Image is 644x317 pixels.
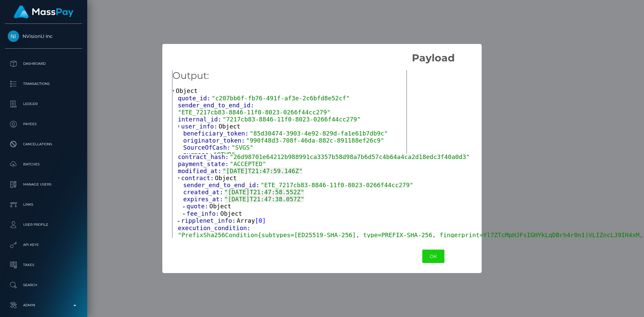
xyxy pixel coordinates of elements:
[183,137,246,144] span: originator_token:
[183,181,261,189] span: sender_end_to_end_id:
[181,174,215,181] span: contract:
[178,109,330,116] span: "ETE_7217cb83-8846-11f0-8023-0266f44cc279"
[8,119,79,129] p: Payees
[181,217,237,224] span: ripplenet_info:
[250,130,388,137] span: "85d30474-3903-4e92-829d-fa1e61b7db9c"
[14,5,73,18] img: MassPay Logo
[219,123,240,130] span: Object
[224,189,304,196] span: "[DATE]T21:47:58.552Z"
[178,160,230,167] span: payment_state:
[246,137,384,144] span: "990f48d3-708f-46da-882c-891188ef26c9"
[259,217,262,224] span: 0
[183,196,224,203] span: expires_at:
[224,196,304,203] span: "[DATE]T21:47:38.057Z"
[8,31,19,42] img: NVisionU Inc
[8,139,79,149] p: Cancellations
[230,160,266,167] span: "ACCEPTED"
[8,59,79,69] p: Dashboard
[178,167,222,174] span: modified_at:
[186,203,209,210] span: quote:
[230,153,470,160] span: "26d98701e64212b988991ca3357b58d98a7b6d57c4b64a4ca2d18edc3f40a0d3"
[8,280,79,290] p: Search
[231,144,253,151] span: "SVGS"
[8,200,79,210] p: Links
[181,123,219,130] span: user_info:
[8,220,79,230] p: User Profile
[178,153,230,160] span: contract_hash:
[215,174,237,181] span: Object
[176,87,198,94] span: Object
[8,99,79,109] p: Ledger
[220,210,242,217] span: Object
[183,189,224,196] span: created_at:
[255,217,259,224] span: [
[183,144,231,151] span: SourceOfCash:
[222,116,361,123] span: "7217cb83-8846-11f0-8023-0266f44cc279"
[209,203,231,210] span: Object
[8,79,79,89] p: Transactions
[8,179,79,190] p: Manage Users
[8,240,79,250] p: API Keys
[261,181,413,189] span: "ETE_7217cb83-8846-11f0-8023-0266f44cc279"
[8,260,79,270] p: Taxes
[213,151,235,158] span: "OTHR"
[237,217,255,224] span: Array
[178,116,222,123] span: internal_id:
[178,102,255,109] span: sender_end_to_end_id:
[212,95,350,102] span: "c207bb6f-fb76-491f-af3e-2c6bfd8e52cf"
[178,95,212,102] span: quote_id:
[183,130,250,137] span: beneficiary_token:
[183,151,213,158] span: purpose:
[8,300,79,310] p: Admin
[262,217,266,224] span: ]
[172,69,407,83] h5: Output:
[422,250,444,263] button: OK
[222,167,302,174] span: "[DATE]T21:47:59.146Z"
[8,159,79,169] p: Batches
[178,224,252,231] span: execution_condition:
[186,210,220,217] span: fee_info:
[5,33,82,39] span: NVisionU Inc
